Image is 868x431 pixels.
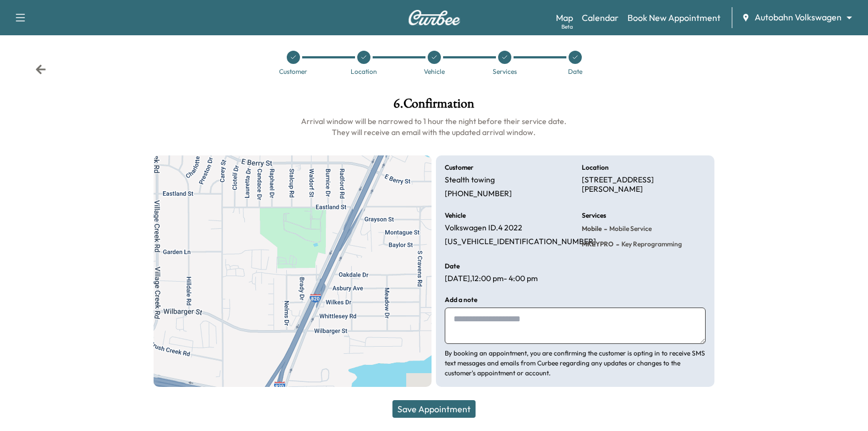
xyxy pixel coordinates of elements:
h6: Arrival window will be narrowed to 1 hour the night before their service date. They will receive ... [154,116,714,138]
span: - [614,239,619,250]
div: Back [35,64,46,75]
a: Book New Appointment [627,11,720,24]
p: [US_VEHICLE_IDENTIFICATION_NUMBER] [445,237,596,247]
span: Key Reprogramming [619,240,682,249]
span: - [602,223,607,234]
h6: Location [582,164,609,171]
button: Save Appointment [392,400,476,418]
a: Calendar [582,11,619,24]
p: By booking an appointment, you are confirming the customer is opting in to receive SMS text messa... [445,348,706,378]
div: Services [493,68,517,75]
p: [DATE] , 12:00 pm - 4:00 pm [445,274,538,284]
a: MapBeta [556,11,573,24]
p: [PHONE_NUMBER] [445,189,512,199]
div: Customer [279,68,307,75]
h6: Date [445,263,460,270]
span: Mobile Service [607,224,652,233]
div: Date [568,68,582,75]
p: [STREET_ADDRESS][PERSON_NAME] [582,175,706,195]
span: Mobile [582,224,602,233]
div: Beta [561,23,573,31]
p: Volkswagen ID.4 2022 [445,223,522,233]
h6: Customer [445,164,473,171]
h6: Add a note [445,297,477,303]
span: MKEYPRO [582,240,614,249]
h6: Services [582,212,606,219]
h1: 6 . Confirmation [154,97,714,116]
div: Vehicle [424,68,445,75]
p: Stealth towing [445,175,495,185]
div: Location [351,68,377,75]
span: Autobahn Volkswagen [755,11,842,24]
h6: Vehicle [445,212,466,219]
img: Curbee Logo [408,10,461,25]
